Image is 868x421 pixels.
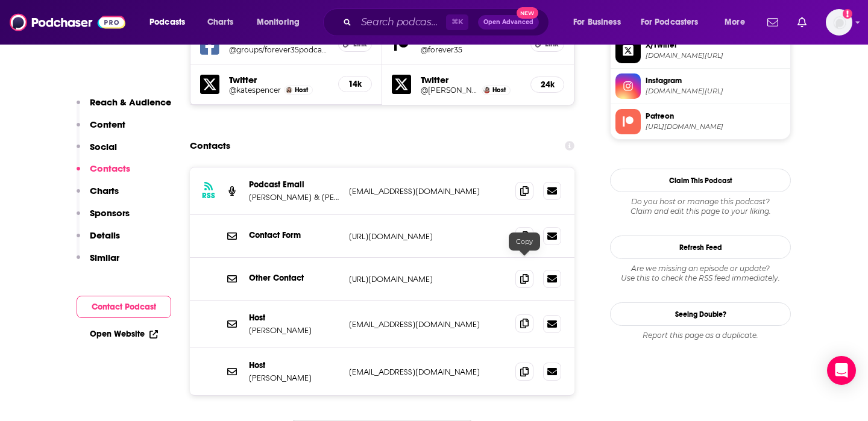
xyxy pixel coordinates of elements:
button: open menu [248,13,315,32]
span: twitter.com/Forever35pod [646,51,785,60]
a: Open Website [90,329,158,339]
a: @[PERSON_NAME] [421,86,479,95]
h5: 14k [348,79,362,89]
span: Logged in as EvolveMKD [826,9,852,36]
button: open menu [565,13,636,32]
button: Details [77,229,120,252]
span: Host [295,86,308,94]
svg: Add a profile image [843,9,852,19]
p: [URL][DOMAIN_NAME] [349,231,506,242]
span: Monitoring [257,14,300,31]
a: @katespencer [229,86,281,95]
h3: RSS [202,191,215,201]
span: Charts [207,14,233,31]
button: open menu [633,13,716,32]
span: X/Twitter [646,40,785,51]
img: User Profile [826,9,852,36]
a: Patreon[URL][DOMAIN_NAME] [615,109,785,134]
p: [EMAIL_ADDRESS][DOMAIN_NAME] [349,367,506,377]
p: Similar [90,252,119,263]
button: Refresh Feed [610,235,791,259]
a: Show notifications dropdown [793,12,811,33]
h5: 24k [541,80,554,90]
p: [PERSON_NAME] [249,325,339,335]
p: [PERSON_NAME] & [PERSON_NAME] [249,192,339,202]
p: Social [90,141,117,152]
button: Open AdvancedNew [478,15,539,30]
p: Host [249,313,339,323]
h5: Twitter [229,74,329,86]
a: @groups/forever35podcast/ [229,45,329,54]
button: Similar [77,252,119,274]
input: Search podcasts, credits, & more... [356,13,446,32]
p: Other Contact [249,273,339,283]
span: For Business [573,14,621,31]
a: Charts [200,13,241,32]
h2: Contacts [190,134,230,157]
span: More [725,14,745,31]
span: Host [492,86,506,94]
span: New [517,7,538,19]
p: [EMAIL_ADDRESS][DOMAIN_NAME] [349,319,506,329]
p: Content [90,119,125,130]
button: Social [77,141,117,163]
p: [EMAIL_ADDRESS][DOMAIN_NAME] [349,186,506,196]
p: Contacts [90,163,130,174]
div: Copy [509,232,540,251]
button: Show profile menu [826,9,852,36]
button: open menu [141,13,201,32]
button: open menu [716,13,760,32]
span: instagram.com/forever35podcast/ [646,87,785,96]
p: Details [90,229,120,241]
span: Do you host or manage this podcast? [610,197,791,207]
span: Patreon [646,111,785,122]
p: [URL][DOMAIN_NAME] [349,274,506,284]
span: Podcasts [149,14,185,31]
button: Contact Podcast [77,296,171,318]
img: Doree Shafrir [483,87,490,93]
div: Report this page as a duplicate. [610,331,791,340]
span: Instagram [646,75,785,86]
button: Sponsors [77,207,130,229]
p: [PERSON_NAME] [249,373,339,383]
span: For Podcasters [641,14,699,31]
h5: Twitter [421,74,521,86]
span: ⌘ K [446,14,468,30]
button: Content [77,119,125,141]
a: Seeing Double? [610,302,791,326]
div: Open Intercom Messenger [827,356,856,385]
button: Reach & Audience [77,96,171,119]
div: Search podcasts, credits, & more... [335,8,561,36]
a: Show notifications dropdown [763,12,783,33]
button: Contacts [77,163,130,185]
span: https://www.patreon.com/forever35 [646,122,785,131]
div: Are we missing an episode or update? Use this to check the RSS feed immediately. [610,264,791,283]
p: Sponsors [90,207,130,219]
img: Podchaser - Follow, Share and Rate Podcasts [10,11,125,34]
a: Instagram[DOMAIN_NAME][URL] [615,73,785,99]
p: Podcast Email [249,179,339,190]
a: @forever35 [421,45,521,54]
p: Contact Form [249,230,339,240]
p: Host [249,360,339,370]
div: Claim and edit this page to your liking. [610,197,791,216]
p: Charts [90,185,119,196]
button: Claim This Podcast [610,169,791,192]
p: Reach & Audience [90,96,171,108]
span: Open Advanced [483,19,533,25]
button: Charts [77,185,119,207]
a: X/Twitter[DOMAIN_NAME][URL] [615,38,785,63]
img: Kate Spencer [286,87,292,93]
